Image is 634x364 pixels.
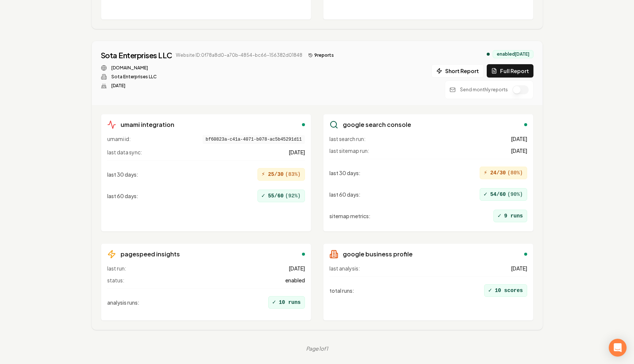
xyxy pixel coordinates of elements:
[487,53,490,56] div: analytics enabled
[497,211,501,220] span: ✓
[203,135,305,144] span: bf60823a-c41a-4071-b078-ac5b45291d11
[329,287,354,294] span: total runs :
[524,253,527,256] div: enabled
[343,250,413,259] h3: google business profile
[493,50,533,58] div: enabled [DATE]
[329,265,360,272] span: last analysis:
[305,51,337,60] button: 9reports
[343,120,411,129] h3: google search console
[101,65,337,71] div: Website
[176,52,302,58] span: Website ID: 0f78a8d0-a70b-4854-bc66-156382d01848
[107,148,142,156] span: last data sync:
[121,250,180,259] h3: pagespeed insights
[306,345,328,352] div: Page 1 of 1
[511,265,527,272] span: [DATE]
[431,64,484,78] button: Short Report
[329,169,361,177] span: last 30 days :
[484,190,487,199] span: ✓
[329,191,361,198] span: last 60 days :
[289,265,305,272] span: [DATE]
[107,265,126,272] span: last run:
[511,135,527,142] span: [DATE]
[511,147,527,154] span: [DATE]
[121,120,174,129] h3: umami integration
[524,123,527,126] div: enabled
[285,171,300,178] span: ( 83 %)
[107,171,138,178] span: last 30 days :
[268,296,305,309] div: 10 runs
[302,253,305,256] div: enabled
[487,64,533,78] button: Full Report
[507,169,523,177] span: ( 80 %)
[101,50,172,60] a: Sota Enterprises LLC
[285,192,300,200] span: ( 92 %)
[262,170,265,179] span: ⚡
[107,299,139,306] span: analysis runs :
[107,135,131,144] span: umami id:
[609,339,627,357] div: Open Intercom Messenger
[285,276,305,284] span: enabled
[257,168,305,181] div: 25/30
[480,167,527,179] div: 24/30
[484,284,527,297] div: 10 scores
[507,191,523,198] span: ( 90 %)
[272,298,276,307] span: ✓
[302,123,305,126] div: enabled
[289,148,305,156] span: [DATE]
[257,190,305,202] div: 55/60
[107,192,138,200] span: last 60 days :
[107,276,124,284] span: status:
[488,286,492,295] span: ✓
[329,135,365,142] span: last search run:
[480,188,527,201] div: 54/60
[262,191,265,200] span: ✓
[493,210,527,222] div: 9 runs
[111,65,148,71] a: [DOMAIN_NAME]
[460,87,508,93] p: Send monthly reports
[484,168,487,177] span: ⚡
[329,212,371,220] span: sitemap metrics :
[329,147,369,154] span: last sitemap run:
